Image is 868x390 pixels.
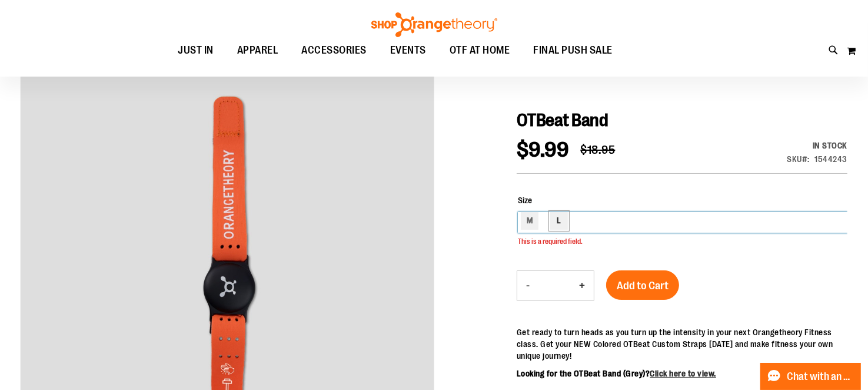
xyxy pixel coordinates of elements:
[533,37,613,64] span: FINAL PUSH SALE
[517,369,716,378] b: Looking for the OTBeat Band (Grey)?
[237,37,278,64] span: APPAREL
[518,237,847,247] div: This is a required field.
[538,272,570,300] input: Product quantity
[166,37,225,64] a: JUST IN
[517,138,569,162] span: $9.99
[225,37,290,64] a: APPAREL
[787,140,848,151] div: Availability
[787,140,848,151] div: In stock
[378,37,438,64] a: EVENTS
[550,212,568,230] div: L
[517,110,608,130] span: OTBeat Band
[787,154,810,164] strong: SKU
[650,369,717,378] a: Click here to view.
[760,363,862,390] button: Chat with an Expert
[517,271,538,300] button: Decrease product quantity
[438,37,522,64] a: OTF AT HOME
[370,12,499,37] img: Shop Orangetheory
[290,37,378,64] a: ACCESSORIES
[517,326,847,362] p: Get ready to turn heads as you turn up the intensity in your next Orangetheory Fitness class. Get...
[606,270,679,300] button: Add to Cart
[521,212,538,230] div: M
[301,37,367,64] span: ACCESSORIES
[570,271,594,300] button: Increase product quantity
[617,279,669,292] span: Add to Cart
[581,143,616,157] span: $18.95
[390,37,426,64] span: EVENTS
[787,371,854,382] span: Chat with an Expert
[450,37,510,64] span: OTF AT HOME
[178,37,214,64] span: JUST IN
[518,196,532,205] span: Size
[521,37,624,64] a: FINAL PUSH SALE
[815,153,848,165] div: 1544243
